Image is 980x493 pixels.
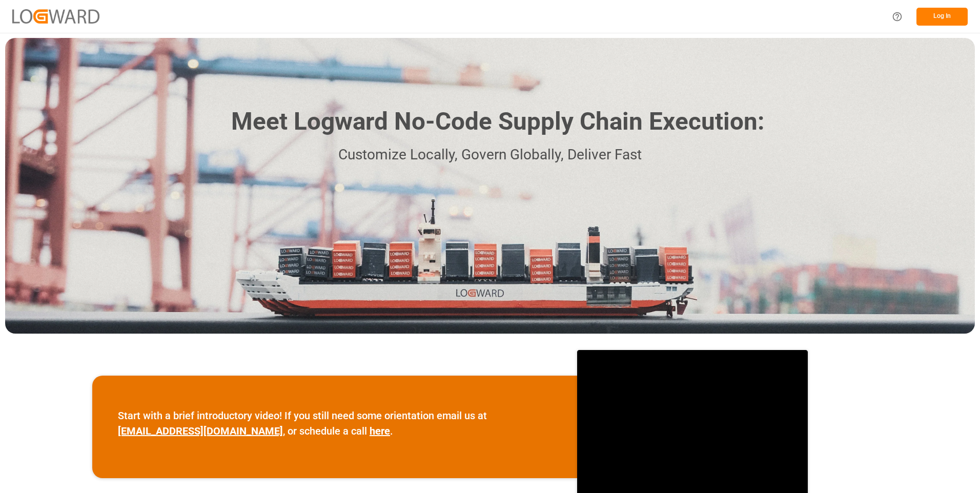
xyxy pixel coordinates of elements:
[12,9,99,23] img: Logward_new_orange.png
[118,408,552,439] p: Start with a brief introductory video! If you still need some orientation email us at , or schedu...
[216,143,764,167] p: Customize Locally, Govern Globally, Deliver Fast
[886,5,909,28] button: Help Center
[118,425,283,437] a: [EMAIL_ADDRESS][DOMAIN_NAME]
[231,104,764,140] h1: Meet Logward No-Code Supply Chain Execution:
[916,8,968,26] button: Log In
[370,425,390,437] a: here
